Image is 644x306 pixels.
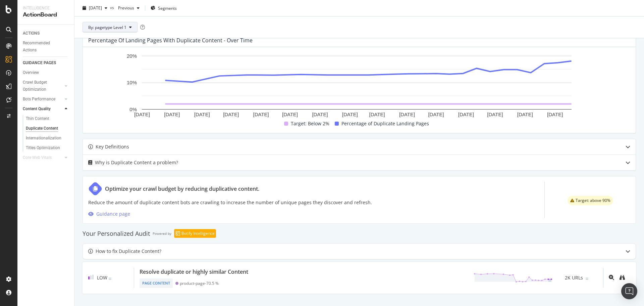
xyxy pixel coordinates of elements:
text: [DATE] [164,112,180,118]
div: Powered by [153,229,171,237]
span: Low [97,274,107,281]
button: Segments [148,3,179,13]
text: [DATE] [223,112,239,118]
div: Page Content [140,278,173,288]
text: [DATE] [134,112,150,118]
div: Overview [23,69,39,76]
div: ACTIONS [23,30,40,37]
div: Recommended Actions [23,40,63,54]
img: Equal [586,278,588,280]
a: ACTIONS [23,30,69,37]
div: Your Personalized Audit [83,229,150,237]
a: Crawl Budget Optimization [23,79,63,93]
div: Titles Optimization [26,144,60,151]
div: GUIDANCE PAGES [23,59,56,67]
div: Optimize your crawl budget by reducing duplicative content. [105,185,259,193]
span: 2025 Sep. 18th [89,5,102,11]
div: Open Intercom Messenger [621,283,637,299]
a: Bots Performance [23,96,63,103]
div: binoculars [620,275,625,280]
a: Thin Content [26,115,69,122]
text: 20% [127,53,137,59]
span: Segments [158,5,177,11]
div: Duplicate Content [26,125,58,132]
div: Percentage of Landing Pages with Duplicate Content - Over Time [88,37,253,44]
a: Core Web Vitals [23,154,63,161]
span: 2K URLs [565,274,583,282]
span: vs [110,4,115,10]
div: Resolve duplicate or highly similar Content [140,268,248,276]
div: How to fix Duplicate Content? [96,247,161,255]
a: Recommended Actions [23,40,69,54]
span: By: pagetype Level 1 [88,24,126,30]
button: [DATE] [80,3,110,13]
a: binoculars [620,274,625,281]
a: Content Quality [23,105,63,113]
svg: A chart. [88,52,625,120]
a: Titles Optimization [26,144,69,151]
text: [DATE] [399,112,415,118]
span: Target: above 90% [576,199,610,203]
p: Reduce the amount of duplicate content bots are crawling to increase the number of unique pages t... [88,199,372,207]
div: magnifying-glass-plus [609,275,614,280]
text: [DATE] [194,112,210,118]
a: Internationalization [26,135,69,142]
span: Previous [115,5,134,11]
div: ActionBoard [23,11,69,19]
img: Equal [109,278,111,280]
div: warning label [568,196,613,205]
div: Intelligence [23,5,69,11]
text: [DATE] [547,112,563,118]
span: Target: Below 2% [291,120,329,128]
text: [DATE] [458,112,474,118]
div: Content Quality [23,105,51,113]
text: [DATE] [253,112,269,118]
text: [DATE] [517,112,533,118]
div: Key Definitions [96,143,129,151]
text: [DATE] [282,112,298,118]
div: Thin Content [26,115,49,122]
a: Duplicate Content [26,125,69,132]
text: 10% [127,80,137,86]
div: Internationalization [26,135,61,142]
text: [DATE] [487,112,503,118]
div: Core Web Vitals [23,154,52,161]
div: Guidance page [96,210,130,218]
div: Crawl Budget Optimization [23,79,58,93]
a: GUIDANCE PAGES [23,59,69,67]
div: product-page - 70.5 % [180,281,219,286]
button: Previous [115,3,142,13]
div: Bots Performance [23,96,55,103]
text: [DATE] [312,112,328,118]
div: Why is Duplicate Content a problem? [95,159,178,167]
button: By: pagetype Level 1 [83,22,138,33]
text: 0% [129,106,137,112]
text: [DATE] [428,112,444,118]
text: [DATE] [342,112,358,118]
a: Guidance page [88,211,130,217]
span: Percentage of Duplicate Landing Pages [341,120,429,128]
div: Botify Intelligence [181,230,215,236]
a: Overview [23,69,69,76]
text: [DATE] [369,112,385,118]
